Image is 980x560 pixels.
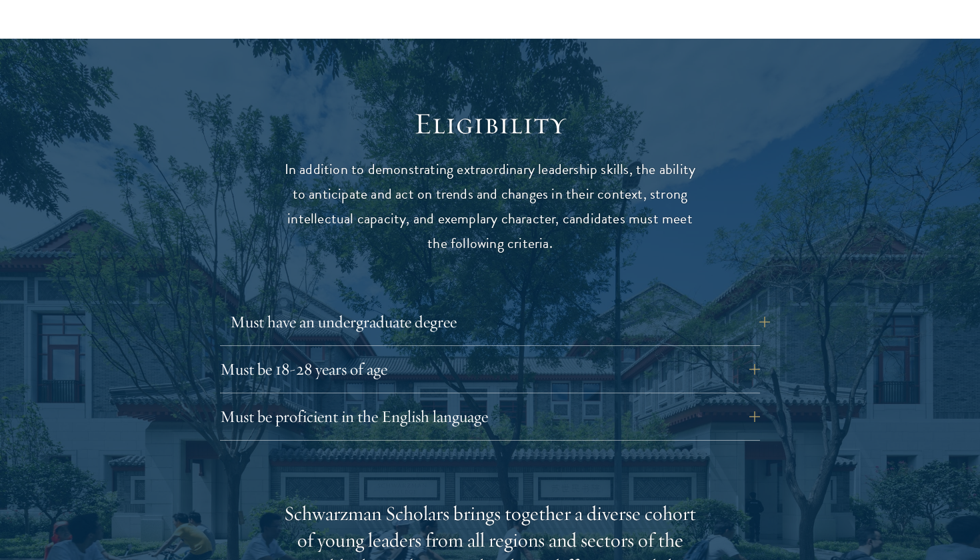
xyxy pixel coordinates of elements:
h2: Eligibility [283,105,697,143]
button: Must be proficient in the English language [220,401,760,433]
button: Must have an undergraduate degree [230,306,770,338]
p: In addition to demonstrating extraordinary leadership skills, the ability to anticipate and act o... [283,157,697,256]
button: Must be 18-28 years of age [220,353,760,385]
